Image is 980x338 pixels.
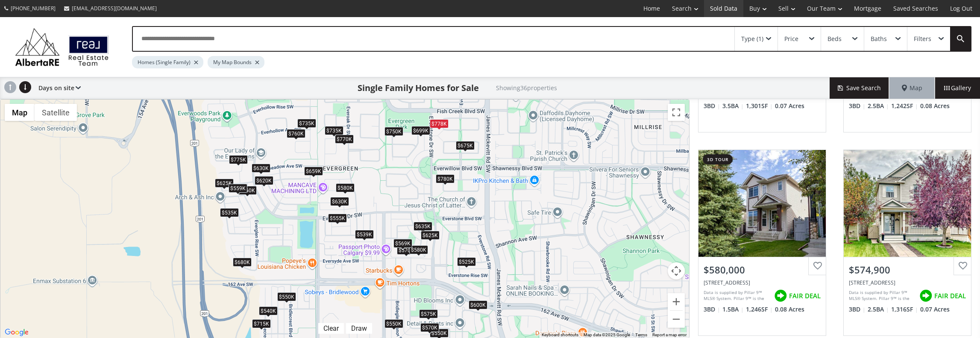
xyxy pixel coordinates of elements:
img: Logo [11,26,113,68]
div: 140 Eversyde Circle SW, Calgary, AB T2Y 4T4 [704,279,821,286]
span: 3 BD [849,305,866,314]
div: Days on site [34,77,81,99]
div: $680K [233,258,252,267]
a: Report a map error [652,332,687,337]
div: $635K [414,221,432,230]
span: 3.5 BA [722,102,744,110]
div: $560K [238,186,257,195]
button: Show street map [5,104,35,121]
div: Beds [827,36,842,42]
div: Homes (Single Family) [132,56,203,68]
span: 3 BD [704,305,720,314]
div: $750K [384,127,403,136]
span: 1,316 SF [891,305,918,314]
button: Zoom out [668,311,685,328]
span: 1,246 SF [746,305,773,314]
button: Keyboard shortcuts [542,332,578,338]
span: 1.5 BA [722,305,744,314]
a: Open this area in Google Maps (opens a new window) [3,327,31,338]
span: 0.07 Acres [920,305,950,314]
div: Data is supplied by Pillar 9™ MLS® System. Pillar 9™ is the owner of the copyright in its MLS® Sy... [704,289,770,302]
div: $550K [384,319,403,328]
span: Map [902,84,922,92]
button: Zoom in [668,293,685,310]
div: $569K [393,238,412,247]
div: Map [889,77,935,99]
span: 2.5 BA [868,102,889,110]
a: Terms [635,332,647,337]
span: 0.08 Acres [775,305,804,314]
div: $540K [259,306,278,315]
div: Gallery [935,77,980,99]
div: $780K [436,174,455,183]
div: $559K [229,184,247,193]
button: Toggle fullscreen view [668,104,685,121]
span: Map data ©2025 Google [584,332,630,337]
span: FAIR DEAL [789,291,821,300]
div: $620K [255,176,273,185]
div: Data is supplied by Pillar 9™ MLS® System. Pillar 9™ is the owner of the copyright in its MLS® Sy... [849,289,915,302]
div: $770K [335,134,354,143]
img: rating icon [772,287,789,304]
div: $600K [469,300,487,309]
div: $525K [457,257,476,266]
div: $575K [419,309,438,318]
span: [EMAIL_ADDRESS][DOMAIN_NAME] [72,5,157,12]
a: [EMAIL_ADDRESS][DOMAIN_NAME] [60,0,161,16]
div: $625K [215,179,234,188]
div: 7 Bridleglen Park SW, Calgary, AB T2Y 3W8 [849,279,966,286]
span: 3 BD [849,102,866,110]
div: $570K [397,245,416,254]
span: 3 BD [704,102,720,110]
div: $555K [328,214,347,223]
div: $625K [421,230,440,239]
div: $570K [420,323,439,332]
div: Click to draw. [346,324,372,332]
div: $778K [430,119,449,128]
div: $574,900 [849,263,966,276]
div: Filters [914,36,931,42]
span: 1,242 SF [891,102,918,110]
button: Save Search [830,77,889,99]
span: Gallery [944,84,971,92]
div: My Map Bounds [208,56,264,68]
div: $630K [330,197,349,206]
span: 0.07 Acres [775,102,804,110]
div: $580K [409,245,428,254]
div: Baths [871,36,887,42]
div: $550K [277,292,296,301]
button: Show satellite imagery [35,104,77,121]
div: $675K [456,141,475,150]
div: Click to clear. [318,324,344,332]
h2: Showing 36 properties [496,85,557,91]
div: $775K [229,155,248,164]
div: $539K [355,230,374,239]
div: Clear [321,324,341,332]
span: FAIR DEAL [934,291,966,300]
div: $580K [336,183,355,192]
span: [PHONE_NUMBER] [11,5,56,12]
span: 1,301 SF [746,102,773,110]
div: $735K [297,119,316,128]
span: 2.5 BA [868,305,889,314]
div: Draw [349,324,369,332]
div: $715K [252,319,271,328]
div: $630K [252,164,270,173]
img: Google [3,327,31,338]
img: rating icon [917,287,934,304]
h1: Single Family Homes for Sale [358,82,479,94]
button: Map camera controls [668,262,685,279]
div: Price [784,36,798,42]
div: $535K [220,208,239,217]
div: $699K [411,126,430,135]
div: $760K [287,129,305,138]
div: $735K [325,126,343,135]
div: $659K [304,167,323,176]
div: $550K [430,329,449,338]
div: $580,000 [704,263,821,276]
span: 0.08 Acres [920,102,950,110]
div: Type (1) [741,36,763,42]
